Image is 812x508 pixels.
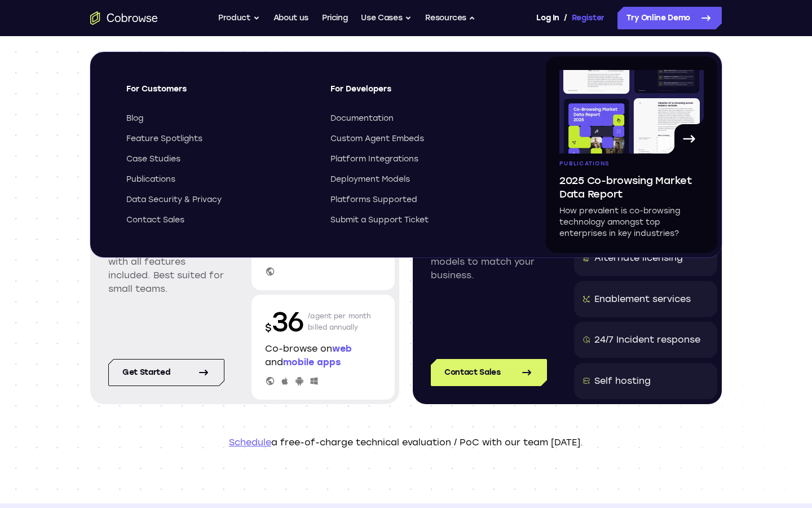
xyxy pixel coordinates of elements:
p: How prevalent is co-browsing technology amongst top enterprises in key industries? [559,205,704,239]
span: Feature Spotlights [126,133,202,144]
a: Get started [108,359,224,386]
span: Publications [559,160,609,167]
button: Product [218,7,260,29]
a: Go to the home page [90,11,158,25]
a: Publications [126,174,310,185]
button: Resources [425,7,476,29]
p: Co-browse on and [265,342,381,369]
span: Custom Agent Embeds [330,133,424,144]
a: Contact Sales [431,359,547,386]
span: For Developers [330,84,514,104]
a: Try Online Demo [617,7,722,29]
a: Documentation [330,113,514,124]
a: Log In [536,7,559,29]
button: Use Cases [361,7,412,29]
p: a free-of-charge technical evaluation / PoC with our team [DATE]. [90,436,722,449]
span: Submit a Support Ticket [330,214,429,226]
p: 36 [265,304,303,340]
p: Simple per agent pricing with all features included. Best suited for small teams. [108,242,224,296]
p: Enterprise pricing models to match your business. [431,242,547,282]
a: Custom Agent Embeds [330,133,514,144]
span: / [564,11,567,25]
a: Contact Sales [126,214,310,226]
a: About us [273,7,308,29]
span: Blog [126,113,143,124]
p: /agent per month billed annually [308,304,371,340]
a: Deployment Models [330,174,514,185]
div: Enablement services [594,292,691,306]
span: Contact Sales [126,214,184,226]
span: mobile apps [283,357,341,367]
span: web [332,343,352,354]
span: Publications [126,174,175,185]
span: $ [265,322,272,334]
a: Case Studies [126,154,310,165]
a: Pricing [322,7,348,29]
img: A page from the browsing market ebook [559,70,704,154]
div: Alternate licensing [594,251,683,265]
span: Platform Integrations [330,154,418,165]
span: Deployment Models [330,174,410,185]
a: Schedule [229,437,271,448]
a: Platform Integrations [330,154,514,165]
a: Data Security & Privacy [126,194,310,205]
span: For Customers [126,84,310,104]
a: Feature Spotlights [126,133,310,144]
a: Register [572,7,604,29]
span: Platforms Supported [330,194,417,205]
div: Self hosting [594,374,651,388]
a: Blog [126,113,310,124]
span: Data Security & Privacy [126,194,222,205]
div: 24/7 Incident response [594,333,700,347]
a: Platforms Supported [330,194,514,205]
span: Documentation [330,113,394,124]
a: Submit a Support Ticket [330,214,514,226]
span: 2025 Co-browsing Market Data Report [559,174,704,201]
span: Case Studies [126,154,180,165]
